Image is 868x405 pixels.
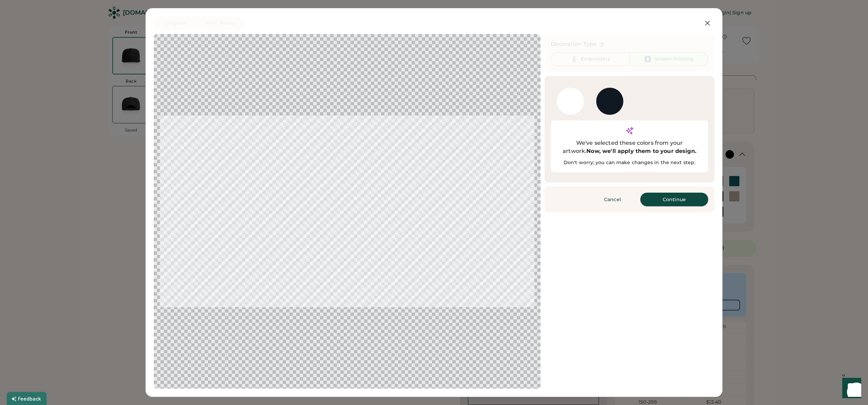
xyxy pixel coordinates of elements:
[589,193,636,206] button: Cancel
[551,40,597,48] div: Decoration Type
[644,55,652,63] img: Ink%20-%20Selected.svg
[154,16,198,30] button: Original
[557,159,702,166] div: Don't worry; you can make changes in the next step.
[586,148,696,154] strong: Now, we'll apply them to your design.
[640,193,708,206] button: Continue
[655,56,694,63] div: Screen Printing
[836,374,865,404] iframe: Front Chat
[198,16,243,30] button: Print Ready
[557,139,702,155] div: We've selected these colors from your artwork.
[570,55,578,63] img: Thread%20-%20Unselected.svg
[581,56,610,63] div: Embroidery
